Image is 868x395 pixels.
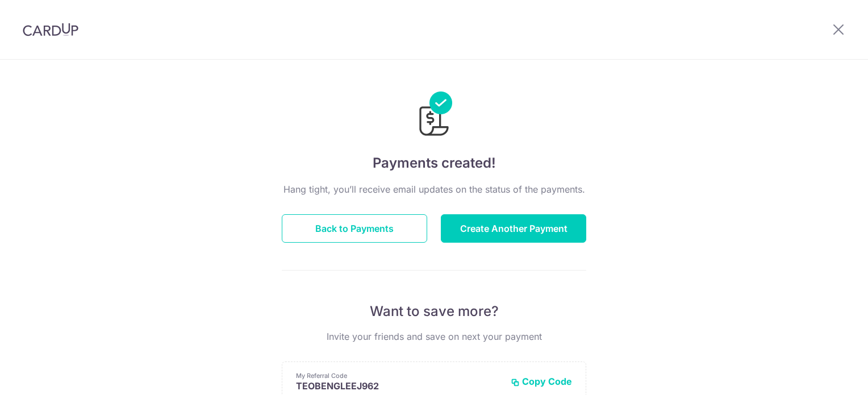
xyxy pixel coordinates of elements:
[296,380,502,392] p: TEOBENGLEEJ962
[23,23,78,36] img: CardUp
[282,330,586,343] p: Invite your friends and save on next your payment
[416,92,452,139] img: Payments
[511,376,572,387] button: Copy Code
[282,214,427,243] button: Back to Payments
[795,361,857,389] iframe: Opens a widget where you can find more information
[282,302,586,321] p: Want to save more?
[282,153,586,173] h4: Payments created!
[282,182,586,196] p: Hang tight, you’ll receive email updates on the status of the payments.
[441,214,586,243] button: Create Another Payment
[296,371,502,380] p: My Referral Code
